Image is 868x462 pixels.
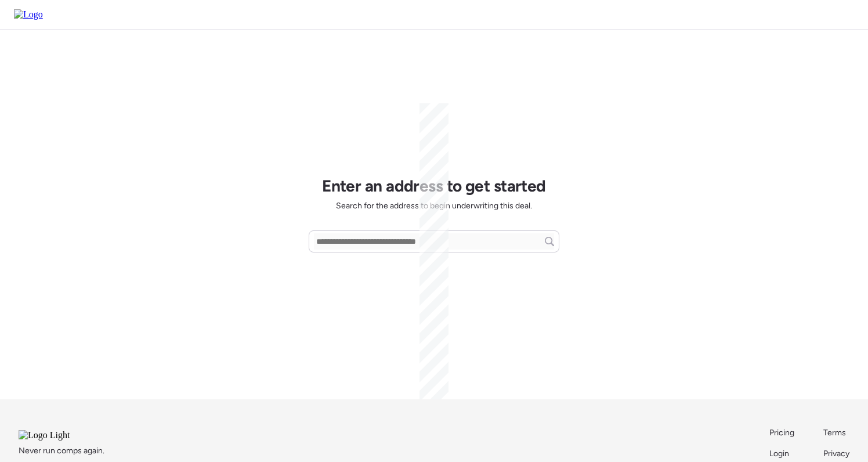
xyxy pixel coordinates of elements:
h1: Enter an address to get started [322,176,546,196]
span: Login [769,449,789,459]
span: Never run comps again. [19,445,104,457]
a: Login [769,448,795,460]
span: Terms [823,428,846,438]
span: Pricing [769,428,794,438]
a: Pricing [769,427,795,439]
img: Logo Light [19,430,101,441]
a: Terms [823,427,849,439]
img: Logo [14,9,43,20]
span: Privacy [823,449,849,459]
a: Privacy [823,448,849,460]
span: Search for the address to begin underwriting this deal. [336,200,532,212]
